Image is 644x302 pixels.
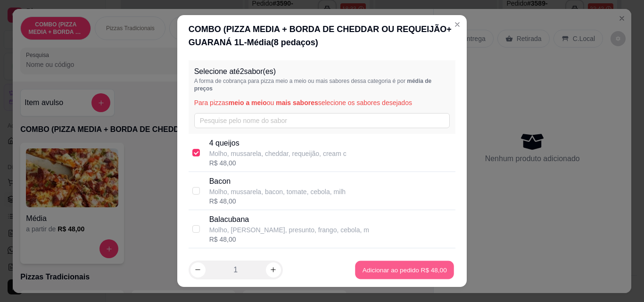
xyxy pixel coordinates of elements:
span: meio a meio [229,99,267,106]
p: Molho, mussarela, bacon, tomate, cebola, milh [209,187,346,196]
p: A forma de cobrança para pizza meio a meio ou mais sabores dessa categoria é por [194,77,450,92]
span: mais sabores [276,99,318,106]
button: Adicionar ao pedido R$ 48,00 [355,261,454,279]
input: Pesquise pelo nome do sabor [194,113,450,128]
p: 1 [233,264,238,276]
button: increase-product-quantity [266,262,281,278]
p: Caipira [209,252,441,263]
span: média de preços [194,78,432,92]
p: Molho, [PERSON_NAME], presunto, frango, cebola, m [209,225,369,235]
p: Balacubana [209,214,369,225]
div: R$ 48,00 [209,235,369,244]
div: COMBO (PIZZA MEDIA + BORDA DE CHEDDAR OU REQUEIJÃO+ GUARANÁ 1L - Média ( 8 pedaços) [189,23,456,49]
p: Bacon [209,176,346,187]
p: Selecione até 2 sabor(es) [194,66,450,77]
div: R$ 48,00 [209,158,347,168]
p: Para pizzas ou selecione os sabores desejados [194,98,450,107]
div: R$ 48,00 [209,196,346,206]
p: 4 queijos [209,138,347,149]
button: Close [450,17,465,32]
button: decrease-product-quantity [190,262,206,278]
p: Molho, mussarela, cheddar, requeijão, cream c [209,149,347,158]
